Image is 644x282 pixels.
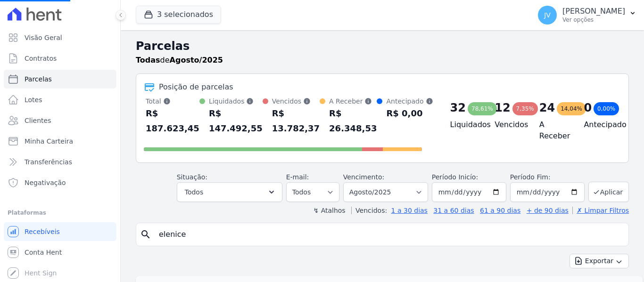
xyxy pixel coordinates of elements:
label: E-mail: [286,173,309,181]
span: Clientes [25,116,51,125]
h4: Vencidos [495,119,524,130]
h4: Liquidados [450,119,480,130]
a: Minha Carteira [4,132,116,151]
strong: Todas [136,56,160,64]
div: 14,04% [557,102,586,115]
div: Antecipado [386,97,433,106]
span: Transferências [25,157,72,167]
div: 7,35% [512,102,538,115]
div: Liquidados [209,97,263,106]
a: Parcelas [4,70,116,89]
div: Total [146,97,199,106]
h4: A Receber [539,119,569,142]
p: [PERSON_NAME] [562,7,625,16]
div: R$ 187.623,45 [146,106,199,136]
span: Minha Carteira [25,137,73,146]
span: Parcelas [25,74,52,84]
a: + de 90 dias [527,207,569,214]
label: Período Inicío: [432,173,478,181]
div: 24 [539,100,555,115]
a: Visão Geral [4,28,116,47]
label: ↯ Atalhos [313,207,345,214]
a: Clientes [4,111,116,130]
div: 0,00% [594,102,619,115]
span: Contratos [25,54,57,63]
label: Vencimento: [343,173,384,181]
a: Recebíveis [4,222,116,241]
label: Vencidos: [351,207,387,214]
label: Situação: [177,173,207,181]
div: Plataformas [8,207,113,218]
div: 0 [584,100,592,115]
p: Ver opções [562,16,625,24]
a: Negativação [4,173,116,192]
a: Transferências [4,153,116,171]
div: Vencidos [272,97,320,106]
div: 78,61% [468,102,497,115]
button: Exportar [570,254,629,268]
div: 32 [450,100,466,115]
div: R$ 147.492,55 [209,106,263,136]
div: Posição de parcelas [159,81,233,93]
i: search [140,229,151,240]
p: de [136,55,223,66]
a: ✗ Limpar Filtros [572,207,629,214]
a: 31 a 60 dias [433,207,474,214]
div: R$ 0,00 [386,106,433,121]
input: Buscar por nome do lote ou do cliente [153,225,625,244]
a: 1 a 30 dias [391,207,428,214]
div: A Receber [329,97,377,106]
a: Contratos [4,49,116,68]
button: 3 selecionados [136,6,221,24]
span: Recebíveis [25,227,60,236]
button: JV [PERSON_NAME] Ver opções [530,2,644,28]
h2: Parcelas [136,38,629,55]
button: Aplicar [588,182,629,202]
a: Lotes [4,90,116,109]
div: 12 [495,100,510,115]
span: JV [544,12,551,18]
span: Lotes [25,95,42,105]
div: R$ 26.348,53 [329,106,377,136]
span: Visão Geral [25,33,62,42]
label: Período Fim: [510,172,585,182]
strong: Agosto/2025 [170,56,223,64]
span: Todos [185,186,203,198]
div: R$ 13.782,37 [272,106,320,136]
a: Conta Hent [4,243,116,262]
span: Negativação [25,178,66,187]
h4: Antecipado [584,119,613,130]
span: Conta Hent [25,248,62,257]
a: 61 a 90 dias [480,207,520,214]
button: Todos [177,182,282,202]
